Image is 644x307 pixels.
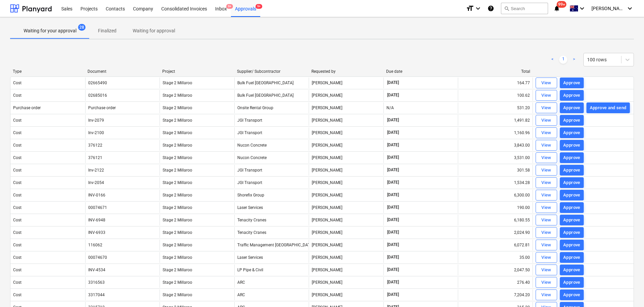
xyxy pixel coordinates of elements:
[563,142,580,149] div: Approve
[13,180,22,185] div: Cost
[237,69,306,74] div: Supplier/ Subcontractor
[309,190,383,201] div: [PERSON_NAME]
[133,27,175,34] p: Waiting for approval
[559,56,567,64] a: Page 1 is your current page
[560,202,584,213] button: Approve
[578,4,586,12] i: keyboard_arrow_down
[234,127,309,138] div: JGI Transport
[163,118,192,123] span: Stage 2 Millaroo
[309,227,383,238] div: [PERSON_NAME]
[563,279,580,286] div: Approve
[13,143,22,148] div: Cost
[501,3,548,14] button: Search
[560,227,584,238] button: Approve
[226,4,233,9] span: 9+
[487,4,494,12] i: Knowledge base
[541,92,551,99] div: View
[234,277,309,288] div: ARC
[536,177,557,188] button: View
[541,191,551,199] div: View
[610,275,644,307] div: Chat Widget
[560,240,584,250] button: Approve
[626,4,634,12] i: keyboard_arrow_down
[311,69,381,74] div: Requested by
[234,140,309,151] div: Nucon Concrete
[563,266,580,274] div: Approve
[563,117,580,124] div: Approve
[563,154,580,162] div: Approve
[88,268,105,272] div: INV-4534
[536,240,557,250] button: View
[386,92,400,98] span: [DATE]
[541,179,551,187] div: View
[163,130,192,135] span: Stage 2 Millaroo
[541,129,551,137] div: View
[13,230,22,235] div: Cost
[13,118,22,123] div: Cost
[163,243,192,247] span: Stage 2 Millaroo
[458,252,533,263] div: 35.00
[541,117,551,124] div: View
[536,127,557,138] button: View
[536,227,557,238] button: View
[548,56,556,64] a: Previous page
[234,152,309,163] div: Nucon Concrete
[309,152,383,163] div: [PERSON_NAME]
[234,202,309,213] div: Laser Services
[560,102,584,113] button: Approve
[541,166,551,174] div: View
[98,27,116,34] p: Finalized
[458,90,533,101] div: 100.62
[163,155,192,160] span: Stage 2 Millaroo
[458,202,533,213] div: 190.00
[386,180,400,185] span: [DATE]
[536,289,557,300] button: View
[24,27,76,34] p: Waiting for your approval
[309,165,383,176] div: [PERSON_NAME]
[163,93,192,98] span: Stage 2 Millaroo
[234,190,309,201] div: Shorefix Group
[386,205,400,210] span: [DATE]
[234,252,309,263] div: Laser Services
[309,252,383,263] div: [PERSON_NAME]
[234,165,309,176] div: JGI Transport
[541,291,551,299] div: View
[504,6,509,11] span: search
[591,6,625,11] span: [PERSON_NAME]
[536,152,557,163] button: View
[458,265,533,275] div: 2,047.50
[541,266,551,274] div: View
[590,104,626,112] div: Approve and send
[386,267,400,273] span: [DATE]
[563,104,580,112] div: Approve
[88,180,104,185] div: Inv-2054
[88,255,107,260] div: 00074670
[458,227,533,238] div: 2,024.90
[386,254,400,260] span: [DATE]
[234,227,309,238] div: Tenacity Cranes
[163,168,192,173] span: Stage 2 Millaroo
[536,252,557,263] button: View
[13,280,22,285] div: Cost
[563,79,580,87] div: Approve
[536,90,557,101] button: View
[234,215,309,225] div: Tenacity Cranes
[563,229,580,237] div: Approve
[13,168,22,173] div: Cost
[386,80,400,86] span: [DATE]
[563,129,580,137] div: Approve
[13,255,22,260] div: Cost
[553,4,560,12] i: notifications
[458,78,533,88] div: 164.77
[541,216,551,224] div: View
[536,115,557,126] button: View
[13,205,22,210] div: Cost
[13,268,22,272] div: Cost
[309,265,383,275] div: [PERSON_NAME]
[458,152,533,163] div: 3,531.00
[234,78,309,88] div: Bulk Fuel [GEOGRAPHIC_DATA]
[570,56,578,64] a: Next page
[541,104,551,112] div: View
[88,218,105,222] div: INV-6948
[458,127,533,138] div: 1,160.96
